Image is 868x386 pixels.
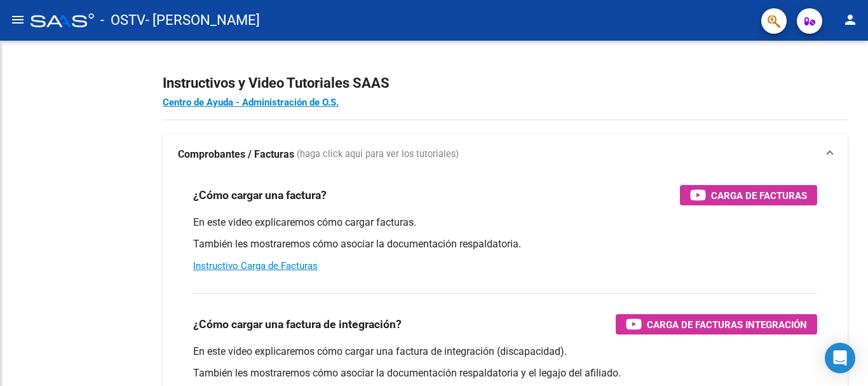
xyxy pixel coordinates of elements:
p: También les mostraremos cómo asociar la documentación respaldatoria y el legajo del afiliado. [193,366,817,380]
span: - [PERSON_NAME] [146,6,260,34]
p: También les mostraremos cómo asociar la documentación respaldatoria. [193,237,817,251]
h3: ¿Cómo cargar una factura de integración? [193,315,402,333]
p: En este video explicaremos cómo cargar facturas. [193,216,817,230]
span: Carga de Facturas Integración [647,317,807,333]
mat-icon: menu [10,12,25,27]
button: Carga de Facturas [680,185,817,205]
a: Instructivo Carga de Facturas [193,260,318,272]
span: Carga de Facturas [711,188,807,203]
button: Carga de Facturas Integración [616,314,817,334]
span: (haga click aquí para ver los tutoriales) [297,148,459,162]
strong: Comprobantes / Facturas [178,148,294,162]
p: En este video explicaremos cómo cargar una factura de integración (discapacidad). [193,345,817,359]
mat-icon: person [843,12,858,27]
a: Centro de Ayuda - Administración de O.S. [163,97,339,108]
h3: ¿Cómo cargar una factura? [193,186,327,204]
div: Open Intercom Messenger [825,343,855,373]
mat-expansion-panel-header: Comprobantes / Facturas (haga click aquí para ver los tutoriales) [163,134,848,175]
h2: Instructivos y Video Tutoriales SAAS [163,71,848,95]
span: - OSTV [100,6,146,34]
